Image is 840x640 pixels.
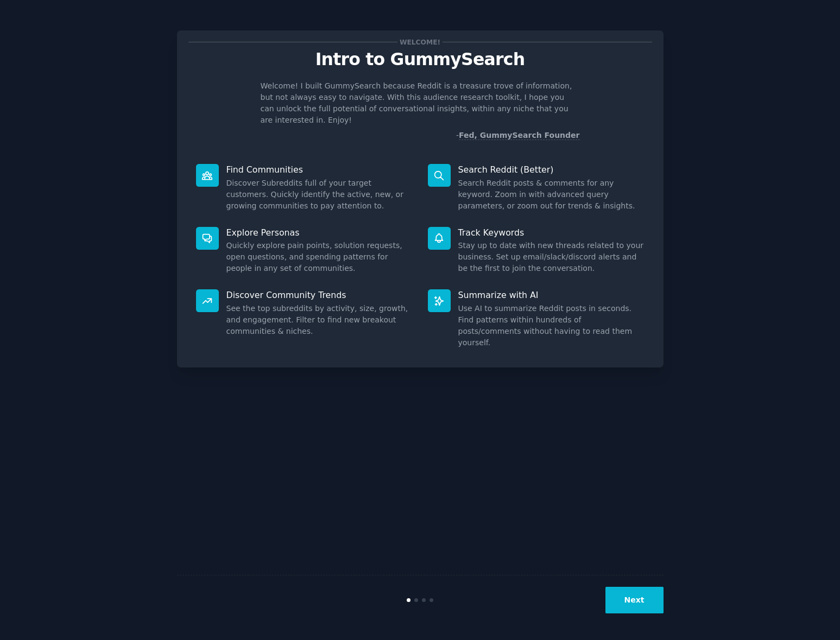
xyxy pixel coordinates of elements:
p: Discover Community Trends [226,289,413,301]
dd: Stay up to date with new threads related to your business. Set up email/slack/discord alerts and ... [458,240,645,274]
p: Intro to GummySearch [188,50,652,69]
a: Fed, GummySearch Founder [459,131,580,140]
div: - [456,130,580,141]
dd: Search Reddit posts & comments for any keyword. Zoom in with advanced query parameters, or zoom o... [458,178,645,212]
p: Explore Personas [226,227,413,238]
dd: Quickly explore pain points, solution requests, open questions, and spending patterns for people ... [226,240,413,274]
p: Search Reddit (Better) [458,164,645,175]
dd: Use AI to summarize Reddit posts in seconds. Find patterns within hundreds of posts/comments with... [458,303,645,348]
span: Welcome! [397,36,442,48]
p: Find Communities [226,164,413,175]
p: Track Keywords [458,227,645,238]
dd: See the top subreddits by activity, size, growth, and engagement. Filter to find new breakout com... [226,303,413,337]
p: Welcome! I built GummySearch because Reddit is a treasure trove of information, but not always ea... [261,80,580,126]
button: Next [605,587,664,613]
p: Summarize with AI [458,289,645,301]
dd: Discover Subreddits full of your target customers. Quickly identify the active, new, or growing c... [226,178,413,212]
